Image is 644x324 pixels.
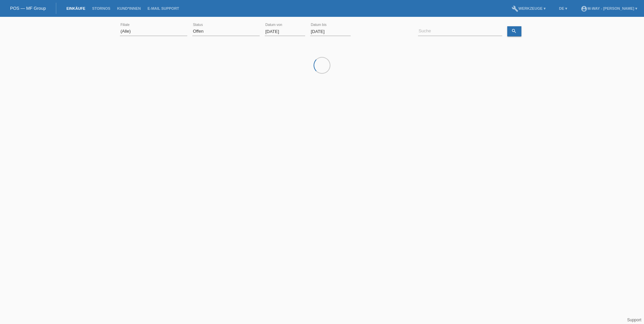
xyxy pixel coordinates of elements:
[581,5,587,12] i: account_circle
[114,6,144,10] a: Kund*innen
[63,6,89,10] a: Einkäufe
[10,6,46,11] a: POS — MF Group
[144,6,183,10] a: E-Mail Support
[508,6,549,10] a: buildWerkzeuge ▾
[511,28,517,34] i: search
[556,6,571,10] a: DE ▾
[577,6,641,10] a: account_circlem-way - [PERSON_NAME] ▾
[512,5,518,12] i: build
[627,318,641,322] a: Support
[507,26,521,36] a: search
[89,6,114,10] a: Stornos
